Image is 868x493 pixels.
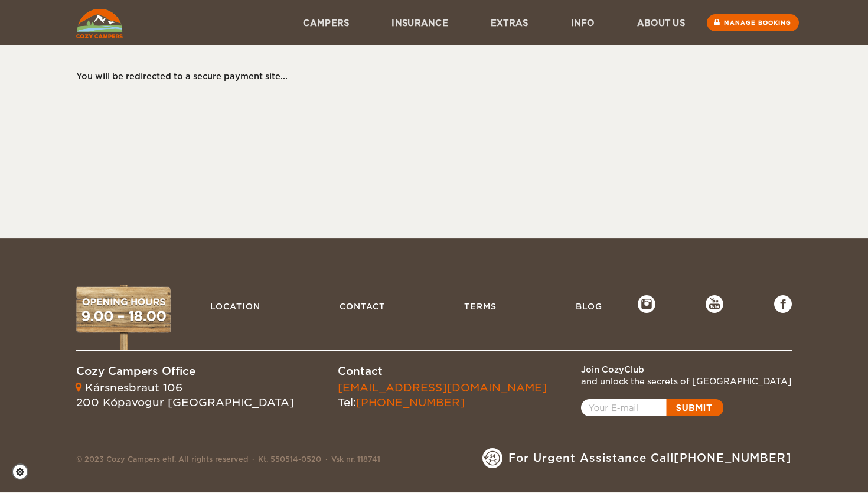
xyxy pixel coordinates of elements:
[76,364,294,379] div: Cozy Campers Office
[581,364,792,376] div: Join CozyClub
[581,399,723,416] a: Open popup
[707,14,799,31] a: Manage booking
[76,380,294,410] div: Kársnesbraut 106 200 Kópavogur [GEOGRAPHIC_DATA]
[76,70,780,82] div: You will be redirected to a secure payment site...
[76,454,380,468] div: © 2023 Cozy Campers ehf. All rights reserved Kt. 550514-0520 Vsk nr. 118741
[12,463,36,480] a: Cookie settings
[581,376,792,387] div: and unlock the secrets of [GEOGRAPHIC_DATA]
[338,381,547,394] a: [EMAIL_ADDRESS][DOMAIN_NAME]
[458,295,502,318] a: Terms
[570,295,608,318] a: Blog
[338,364,547,379] div: Contact
[334,295,391,318] a: Contact
[76,9,123,38] img: Cozy Campers
[508,450,792,466] span: For Urgent Assistance Call
[204,295,266,318] a: Location
[338,380,547,410] div: Tel:
[356,396,465,409] a: [PHONE_NUMBER]
[674,452,792,464] a: [PHONE_NUMBER]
